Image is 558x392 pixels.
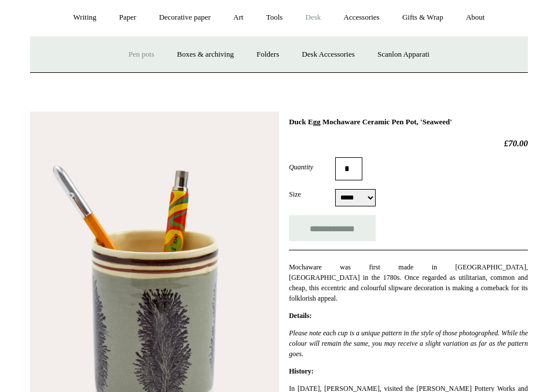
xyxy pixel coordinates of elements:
[223,2,254,33] a: Art
[333,2,390,33] a: Accessories
[295,2,332,33] a: Desk
[289,162,335,172] label: Quantity
[149,2,221,33] a: Decorative paper
[392,2,454,33] a: Gifts & Wrap
[289,312,311,320] strong: Details:
[367,39,440,70] a: Scanlon Apparati
[291,39,365,70] a: Desk Accessories
[63,2,107,33] a: Writing
[246,39,289,70] a: Folders
[289,367,314,375] strong: History:
[118,39,164,70] a: Pen pots
[109,2,147,33] a: Paper
[167,39,244,70] a: Boxes & archiving
[289,262,528,304] p: Mochaware was first made in [GEOGRAPHIC_DATA], [GEOGRAPHIC_DATA] in the 1780s. Once regarded as u...
[256,2,293,33] a: Tools
[289,117,528,127] h1: Duck Egg Mochaware Ceramic Pen Pot, 'Seaweed'
[289,189,335,199] label: Size
[456,2,495,33] a: About
[289,138,528,149] h2: £70.00
[289,329,528,358] em: Please note each cup is a unique pattern in the style of those photographed. While the colour wil...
